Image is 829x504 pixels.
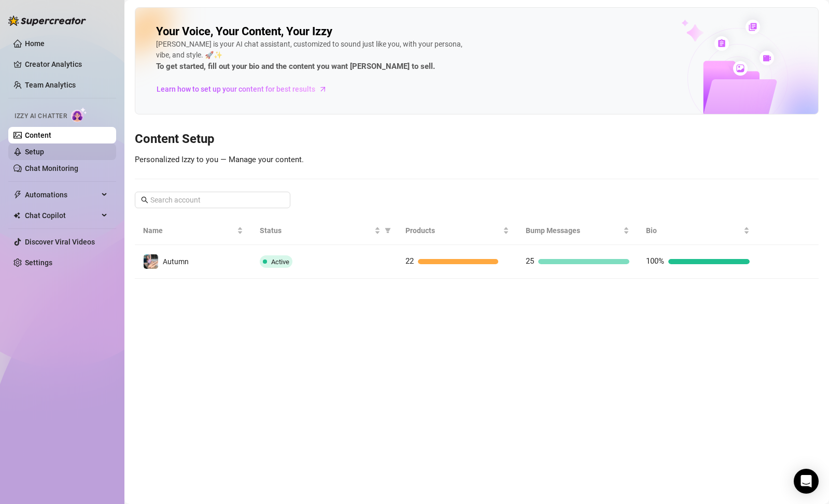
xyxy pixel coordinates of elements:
span: 22 [405,256,414,266]
a: Settings [25,258,52,267]
span: Autumn [163,257,189,266]
a: Home [25,39,45,48]
span: Bio [646,225,741,236]
img: logo-BBDzfeDw.svg [8,16,86,26]
img: ai-chatter-content-library-cLFOSyPT.png [657,8,818,114]
div: [PERSON_NAME] is your AI chat assistant, customized to sound just like you, with your persona, vi... [156,39,467,73]
span: Chat Copilot [25,207,99,224]
img: Chat Copilot [13,212,20,219]
span: Personalized Izzy to you — Manage your content. [135,155,304,164]
h3: Content Setup [135,131,819,148]
span: Products [405,225,501,236]
span: search [141,196,148,204]
th: Products [397,217,517,245]
span: 25 [526,256,534,266]
span: Bump Messages [526,225,621,236]
th: Bio [638,217,758,245]
span: Name [143,225,235,236]
a: Creator Analytics [25,56,108,73]
span: filter [385,227,391,234]
a: Content [25,131,51,139]
img: Autumn [144,254,158,269]
div: Open Intercom Messenger [794,469,819,494]
span: thunderbolt [13,191,22,199]
a: Learn how to set up your content for best results [156,81,335,97]
span: Izzy AI Chatter [15,111,67,121]
img: AI Chatter [71,107,87,122]
span: Automations [25,186,99,203]
th: Name [135,217,251,245]
span: arrow-right [318,84,328,94]
span: Learn how to set up your content for best results [157,83,315,95]
th: Bump Messages [517,217,638,245]
strong: To get started, fill out your bio and the content you want [PERSON_NAME] to sell. [156,62,435,71]
span: filter [383,223,393,238]
a: Team Analytics [25,81,76,89]
a: Chat Monitoring [25,164,78,172]
span: 100% [646,256,664,266]
input: Search account [150,194,276,206]
a: Discover Viral Videos [25,238,95,246]
th: Status [251,217,397,245]
span: Active [271,258,289,266]
span: Status [260,225,372,236]
h2: Your Voice, Your Content, Your Izzy [156,24,332,39]
a: Setup [25,148,44,156]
